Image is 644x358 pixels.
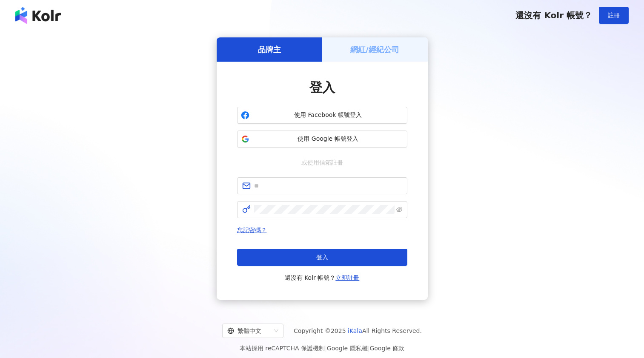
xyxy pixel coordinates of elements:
[237,249,407,266] button: 登入
[15,7,61,24] img: logo
[350,44,399,55] h5: 網紅/經紀公司
[258,44,281,55] h5: 品牌主
[227,324,271,338] div: 繁體中文
[325,345,327,352] span: |
[316,254,328,261] span: 登入
[348,327,362,334] a: iKala
[240,343,404,353] span: 本站採用 reCAPTCHA 保護機制
[515,10,592,20] span: 還沒有 Kolr 帳號？
[285,273,360,283] span: 還沒有 Kolr 帳號？
[368,345,370,352] span: |
[237,131,407,148] button: 使用 Google 帳號登入
[237,227,267,233] a: 忘記密碼？
[253,135,404,143] span: 使用 Google 帳號登入
[309,80,335,95] span: 登入
[294,326,422,336] span: Copyright © 2025 All Rights Reserved.
[327,345,368,352] a: Google 隱私權
[253,111,404,119] span: 使用 Facebook 帳號登入
[599,7,629,24] button: 註冊
[369,345,404,352] a: Google 條款
[396,207,402,213] span: eye-invisible
[608,12,620,19] span: 註冊
[237,107,407,124] button: 使用 Facebook 帳號登入
[335,274,359,281] a: 立即註冊
[295,158,349,167] span: 或使用信箱註冊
